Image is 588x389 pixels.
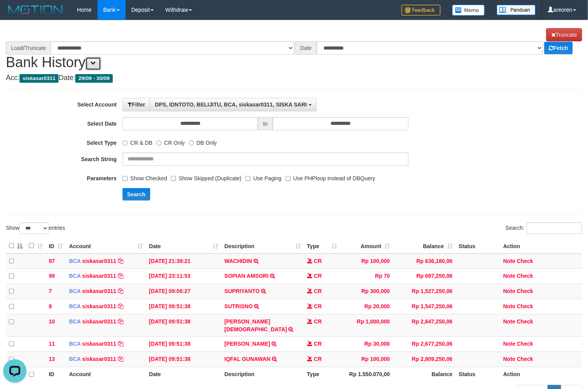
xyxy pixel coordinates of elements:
th: Rp 1.550.070,00 [340,367,393,382]
input: Show Skipped (Duplicate) [171,176,176,181]
th: Action [500,238,582,254]
td: Rp 70 [340,269,393,284]
img: panduan.png [497,5,536,15]
span: to [258,117,273,130]
a: [PERSON_NAME] [224,341,270,347]
td: [DATE] 09:51:38 [146,299,221,314]
span: BCA [69,303,81,309]
td: [DATE] 09:51:38 [146,314,221,337]
th: Action [500,367,582,382]
span: BCA [69,288,81,294]
span: 29/09 - 30/09 [75,74,113,83]
a: [PERSON_NAME][DEMOGRAPHIC_DATA] [224,318,287,332]
th: Account [66,367,146,382]
a: Note [503,341,515,347]
span: CR [314,258,322,264]
span: CR [314,303,322,309]
td: [DATE] 09:06:27 [146,284,221,299]
td: Rp 636,180,06 [393,254,456,269]
a: Check [517,288,533,294]
span: CR [314,273,322,279]
a: Check [517,258,533,264]
a: Note [503,303,515,309]
a: Check [517,303,533,309]
a: siskasar0311 [82,318,116,325]
a: Note [503,356,515,362]
td: Rp 2,677,250,06 [393,337,456,352]
label: Show Checked [123,172,167,182]
img: Button%20Memo.svg [452,5,485,16]
label: Show entries [6,222,65,234]
input: Use Paging [245,176,250,181]
span: CR [314,288,322,294]
th: Date [146,367,221,382]
a: Copy siskasar0311 to clipboard [118,258,123,264]
input: Search: [527,222,582,234]
a: Copy siskasar0311 to clipboard [118,273,123,279]
a: Copy siskasar0311 to clipboard [118,288,123,294]
img: Feedback.jpg [401,5,441,16]
button: DPS, IDNTOTO, BELIJITU, BCA, siskasar0311, SISKA SARI [150,98,316,111]
td: Rp 100,000 [340,254,393,269]
a: Check [517,273,533,279]
span: BCA [69,318,81,325]
label: DB Only [189,136,217,147]
td: Rp 1,527,250,06 [393,284,456,299]
th: Description [221,367,304,382]
td: Rp 100,000 [340,352,393,367]
label: CR & DB [123,136,153,147]
th: Type [304,367,340,382]
a: Truncate [546,28,582,41]
label: CR Only [156,136,185,147]
td: [DATE] 23:11:53 [146,269,221,284]
th: Balance: activate to sort column ascending [393,238,456,254]
input: Use PHPloop instead of DBQuery [286,176,291,181]
th: Type: activate to sort column ascending [304,238,340,254]
th: Description: activate to sort column ascending [221,238,304,254]
span: BCA [69,341,81,347]
button: Open LiveChat chat widget [3,3,27,27]
a: Copy siskasar0311 to clipboard [118,356,123,362]
label: Show Skipped (Duplicate) [171,172,242,182]
button: Search [123,188,150,201]
div: Load/Truncate [6,41,51,55]
span: 13 [49,356,55,362]
span: 8 [49,303,52,309]
td: [DATE] 09:51:38 [146,337,221,352]
span: CR [314,318,322,325]
td: Rp 2,647,250,06 [393,314,456,337]
h1: Bank History [6,28,582,70]
a: siskasar0311 [82,258,116,264]
img: MOTION_logo.png [6,4,65,16]
td: [DATE] 09:51:38 [146,352,221,367]
span: CR [314,356,322,362]
a: SOPIAN AMSORI [224,273,268,279]
td: Rp 1,000,000 [340,314,393,337]
label: Use Paging [245,172,281,182]
td: Rp 20,000 [340,299,393,314]
span: 11 [49,341,55,347]
td: Rp 697,250,06 [393,269,456,284]
span: BCA [69,356,81,362]
th: Status [456,238,500,254]
th: : activate to sort column descending [6,238,26,254]
span: 10 [49,318,55,325]
a: Copy siskasar0311 to clipboard [118,303,123,309]
a: siskasar0311 [82,288,116,294]
a: Copy siskasar0311 to clipboard [118,341,123,347]
span: siskasar0311 [20,74,59,83]
span: BCA [69,273,81,279]
div: Date [295,41,317,55]
a: siskasar0311 [82,303,116,309]
input: DB Only [189,140,194,146]
select: Showentries [20,222,49,234]
th: ID [46,367,66,382]
a: WACHIDIN [224,258,252,264]
a: Note [503,288,515,294]
td: Rp 2,809,250,06 [393,352,456,367]
label: Use PHPloop instead of DBQuery [286,172,375,182]
label: Search: [506,222,582,234]
a: Copy siskasar0311 to clipboard [118,318,123,325]
a: siskasar0311 [82,273,116,279]
th: Account: activate to sort column ascending [66,238,146,254]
